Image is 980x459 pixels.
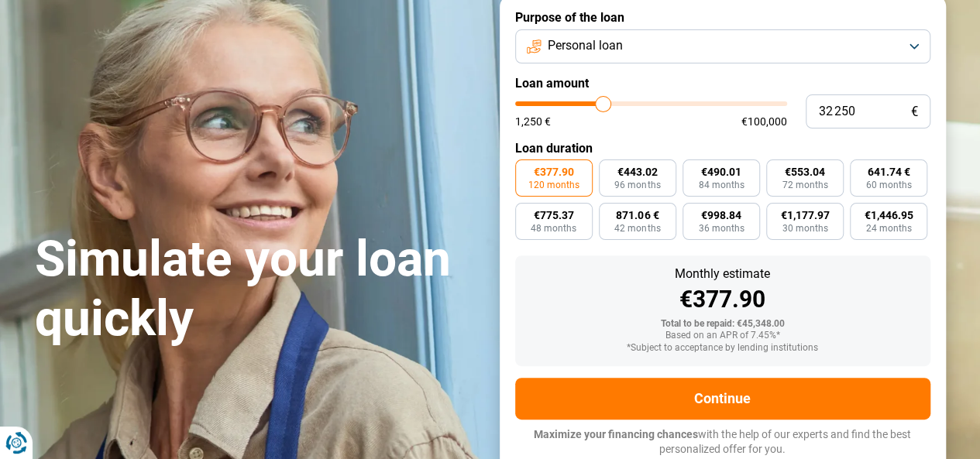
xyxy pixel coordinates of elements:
font: Simulate your loan quickly [35,230,451,348]
font: €998.84 [701,209,741,221]
font: Maximize your financing chances [534,428,698,440]
button: Personal loan [515,29,930,63]
font: Purpose of the loan [515,10,624,25]
font: 120 months [528,180,579,190]
font: 60 months [866,180,912,190]
font: 36 months [698,223,744,234]
font: 72 months [782,180,828,190]
font: 871.06 € [616,209,658,221]
font: € [911,104,918,119]
font: 42 months [614,223,660,234]
font: Personal loan [548,38,623,53]
font: Based on an APR of 7.45%* [665,330,780,341]
font: €377.90 [679,286,765,313]
font: €553.04 [785,166,825,178]
font: 1,250 € [515,115,551,128]
font: Loan duration [515,141,593,156]
font: €377.90 [534,166,574,178]
font: Total to be repaid: €45,348.00 [661,318,785,329]
font: Loan amount [515,76,589,91]
font: 84 months [698,180,744,190]
font: €490.01 [701,166,741,178]
font: Continue [694,390,751,406]
font: with the help of our experts and find the best personalized offer for you. [659,428,911,456]
font: 48 months [531,223,576,234]
font: 30 months [782,223,828,234]
font: €1,177.97 [781,209,830,221]
font: Monthly estimate [675,266,770,281]
font: €100,000 [741,115,787,128]
font: €443.02 [617,166,658,178]
font: *Subject to acceptance by lending institutions [627,342,818,353]
font: 96 months [614,180,660,190]
font: 24 months [866,223,912,234]
font: 641.74 € [868,166,910,178]
button: Continue [515,378,930,420]
font: €1,446.95 [865,209,913,221]
font: €775.37 [534,209,574,221]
